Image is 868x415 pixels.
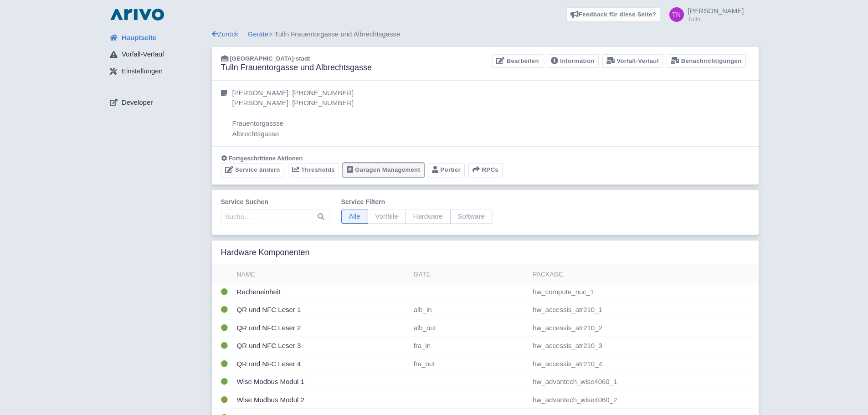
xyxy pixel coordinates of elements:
[233,283,410,301] td: Recheneinheit
[212,29,759,40] div: > Tulln Frauentorgasse und Albrechtsgasse
[103,46,212,63] a: Vorfall-Verlauf
[233,337,410,355] td: QR und NFC Leser 3
[529,266,758,283] th: Package
[547,54,599,68] a: Information
[103,94,212,111] a: Developer
[529,355,758,373] td: hw_accessis_atr210_4
[688,7,744,15] span: [PERSON_NAME]
[233,355,410,373] td: QR und NFC Leser 4
[529,391,758,409] td: hw_advantech_wise4060_2
[529,301,758,319] td: hw_accessis_atr210_1
[212,30,239,38] a: Zurück
[232,88,354,139] p: [PERSON_NAME]: [PHONE_NUMBER] [PERSON_NAME]: [PHONE_NUMBER] Frauentorgassse Albrechtsgasse
[341,197,493,207] label: Service filtern
[230,55,310,62] span: [GEOGRAPHIC_DATA]-stadt
[288,163,339,177] a: Thresholds
[122,33,157,43] span: Hauptseite
[229,155,303,162] span: Fortgeschrittene Aktionen
[492,54,543,68] a: Bearbeiten
[667,54,745,68] a: Benachrichtigungen
[688,16,744,22] small: Tulln
[233,301,410,319] td: QR und NFC Leser 1
[233,373,410,391] td: Wise Modbus Modul 1
[410,266,529,283] th: Gate
[221,163,284,177] a: Service ändern
[221,63,372,73] h3: Tulln Frauentorgasse und Albrechtsgasse
[450,210,493,224] span: Software
[122,49,164,60] span: Vorfall-Verlauf
[108,7,166,22] img: logo
[343,163,424,177] a: Garagen Management
[122,97,153,108] span: Developer
[664,7,744,22] a: [PERSON_NAME] Tulln
[602,54,663,68] a: Vorfall-Verlauf
[410,355,529,373] td: fra_out
[468,163,503,177] button: RPCs
[248,30,269,38] a: Geräte
[233,391,410,409] td: Wise Modbus Modul 2
[410,301,529,319] td: alb_in
[233,266,410,283] th: Name
[368,210,406,224] span: Vorfälle
[122,66,163,77] span: Einstellungen
[406,210,451,224] span: Hardware
[233,319,410,337] td: QR und NFC Leser 2
[221,210,330,224] input: Suche…
[410,337,529,355] td: fra_in
[410,319,529,337] td: alb_out
[341,210,368,224] span: Alle
[103,29,212,46] a: Hauptseite
[103,63,212,80] a: Einstellungen
[529,337,758,355] td: hw_accessis_atr210_3
[529,283,758,301] td: hw_compute_nuc_1
[566,7,661,22] a: Feedback für diese Seite?
[221,197,330,207] label: Service suchen
[529,373,758,391] td: hw_advantech_wise4060_1
[529,319,758,337] td: hw_accessis_atr210_2
[428,163,465,177] a: Portier
[221,248,310,258] h3: Hardware Komponenten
